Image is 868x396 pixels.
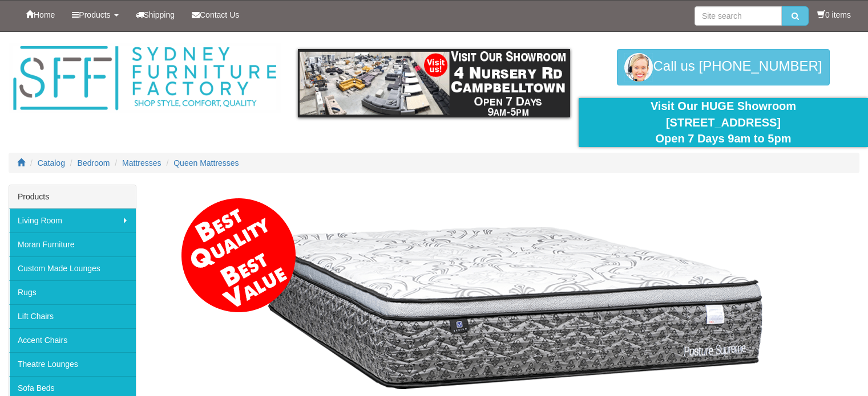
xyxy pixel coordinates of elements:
span: Shipping [144,10,175,19]
a: Products [63,1,127,29]
a: Mattresses [122,158,161,168]
span: Contact Us [200,10,239,19]
a: Moran Furniture [9,232,136,256]
a: Lift Chairs [9,304,136,328]
a: Bedroom [78,158,110,168]
span: Products [79,10,110,19]
input: Site search [695,6,782,26]
a: Shipping [127,1,184,29]
span: Home [34,10,55,19]
a: Contact Us [183,1,248,29]
a: Living Room [9,209,136,232]
a: Custom Made Lounges [9,256,136,280]
div: Products [9,185,136,209]
a: Home [17,1,63,29]
a: Accent Chairs [9,328,136,352]
a: Theatre Lounges [9,352,136,376]
li: 0 items [817,9,851,21]
img: showroom.gif [298,49,570,117]
img: Sydney Furniture Factory [9,43,281,113]
a: Catalog [38,158,65,168]
a: Rugs [9,280,136,304]
a: Queen Mattresses [173,158,239,168]
div: Visit Our HUGE Showroom [STREET_ADDRESS] Open 7 Days 9am to 5pm [587,98,859,147]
